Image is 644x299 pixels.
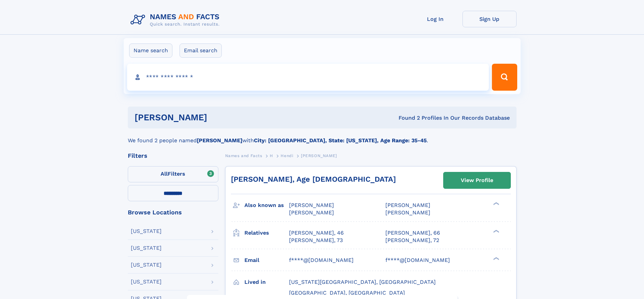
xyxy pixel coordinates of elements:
[197,137,242,144] b: [PERSON_NAME]
[492,229,500,233] div: ❯
[385,237,439,244] a: [PERSON_NAME], 72
[289,202,334,208] span: [PERSON_NAME]
[444,172,510,188] a: View Profile
[303,114,510,122] div: Found 2 Profiles In Our Records Database
[289,209,334,216] span: [PERSON_NAME]
[270,151,273,160] a: H
[244,227,289,239] h3: Relatives
[385,202,430,208] span: [PERSON_NAME]
[244,255,289,266] h3: Email
[128,128,517,145] div: We found 2 people named with .
[180,43,222,58] label: Email search
[385,209,430,216] span: [PERSON_NAME]
[129,43,172,58] label: Name search
[128,11,225,29] img: Logo Names and Facts
[135,113,303,122] h1: [PERSON_NAME]
[131,279,162,285] div: [US_STATE]
[128,209,218,215] div: Browse Locations
[161,171,168,177] span: All
[408,11,462,27] a: Log In
[131,262,162,268] div: [US_STATE]
[270,153,273,158] span: H
[492,202,500,206] div: ❯
[128,166,218,182] label: Filters
[289,229,344,237] a: [PERSON_NAME], 46
[131,229,162,234] div: [US_STATE]
[492,64,517,91] button: Search Button
[127,64,489,91] input: search input
[281,153,293,158] span: Hendi
[231,175,396,183] a: [PERSON_NAME], Age [DEMOGRAPHIC_DATA]
[289,279,436,285] span: [US_STATE][GEOGRAPHIC_DATA], [GEOGRAPHIC_DATA]
[244,276,289,288] h3: Lived in
[225,151,262,160] a: Names and Facts
[131,245,162,251] div: [US_STATE]
[244,200,289,211] h3: Also known as
[281,151,293,160] a: Hendi
[385,229,440,237] a: [PERSON_NAME], 66
[289,237,343,244] a: [PERSON_NAME], 73
[462,11,517,27] a: Sign Up
[289,290,405,296] span: [GEOGRAPHIC_DATA], [GEOGRAPHIC_DATA]
[254,137,427,144] b: City: [GEOGRAPHIC_DATA], State: [US_STATE], Age Range: 35-45
[461,173,493,188] div: View Profile
[492,256,500,261] div: ❯
[301,153,337,158] span: [PERSON_NAME]
[128,153,218,159] div: Filters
